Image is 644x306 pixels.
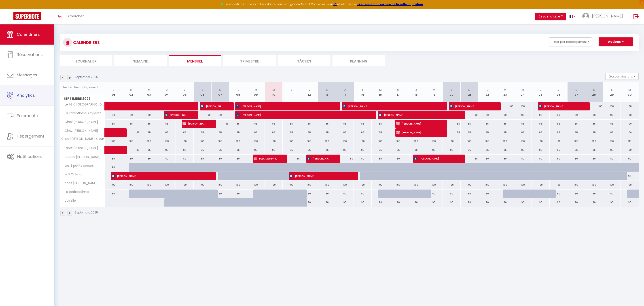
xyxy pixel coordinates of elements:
[165,111,189,119] span: [PERSON_NAME]
[354,146,372,154] div: 85
[603,111,621,119] div: 90
[176,155,194,163] div: 80
[633,14,639,19] img: logout
[265,137,283,145] div: 100
[140,128,158,137] div: 85
[357,2,423,6] a: créneaux d'ouverture de la salle migration
[496,137,514,145] div: 100
[158,82,176,102] th: 04
[425,82,443,102] th: 19
[158,146,176,154] div: 85
[389,181,407,189] div: 100
[514,82,532,102] th: 24
[140,120,158,128] div: 85
[354,82,372,102] th: 15
[140,146,158,154] div: 85
[211,111,229,119] div: 90
[585,120,603,128] div: 85
[550,146,568,154] div: 85
[496,155,514,163] div: 80
[514,181,532,189] div: 100
[61,146,99,151] span: Chez [PERSON_NAME]
[17,154,42,159] span: Notifications
[61,111,105,116] span: La Parenthèse Kaysersberg
[105,181,123,189] div: 100
[122,181,140,189] div: 100
[425,137,443,145] div: 100
[433,88,435,92] abbr: V
[521,88,524,92] abbr: M
[585,146,603,154] div: 85
[461,146,479,154] div: 85
[378,111,456,119] span: [PERSON_NAME]
[62,83,102,91] input: Rechercher un logement...
[354,137,372,145] div: 100
[461,181,479,189] div: 100
[603,155,621,163] div: 80
[254,154,278,163] span: Bapt Sejournet
[182,119,206,128] span: [PERSON_NAME]
[535,13,566,20] button: Besoin d'aide ?
[567,155,585,163] div: 80
[603,146,621,154] div: 85
[318,128,336,137] div: 85
[65,9,87,24] a: Chercher
[61,181,99,186] span: chez [PERSON_NAME]
[122,146,140,154] div: 85
[592,13,623,19] span: [PERSON_NAME]
[372,128,390,137] div: 85
[621,137,639,145] div: 115
[229,82,247,102] th: 08
[17,32,40,37] span: Calendriers
[415,88,417,92] abbr: J
[61,120,99,125] span: Chez [PERSON_NAME]
[326,88,328,92] abbr: S
[140,111,158,119] div: 90
[567,111,585,119] div: 90
[158,137,176,145] div: 100
[396,128,438,137] span: [PERSON_NAME]
[461,155,479,163] div: 80
[336,155,354,163] div: 80
[122,82,140,102] th: 02
[461,111,479,119] div: 90
[532,137,550,145] div: 100
[336,181,354,189] div: 100
[621,111,639,119] div: 100
[140,82,158,102] th: 03
[278,55,330,66] li: Tâches
[354,181,372,189] div: 100
[372,120,390,128] div: 85
[169,55,221,66] li: Mensuel
[372,137,390,145] div: 100
[105,111,123,119] div: 90
[425,146,443,154] div: 85
[585,82,603,102] th: 28
[290,88,292,92] abbr: J
[603,120,621,128] div: 85
[176,181,194,189] div: 100
[538,102,580,110] span: [PERSON_NAME]
[211,120,229,128] div: 85
[114,55,167,66] li: Semaine
[254,88,257,92] abbr: M
[478,181,496,189] div: 100
[603,128,621,137] div: 85
[336,82,354,102] th: 14
[567,120,585,128] div: 85
[307,154,331,163] span: [PERSON_NAME]
[211,181,229,189] div: 100
[283,181,301,189] div: 100
[478,128,496,137] div: 85
[318,120,336,128] div: 85
[122,155,140,163] div: 80
[283,137,301,145] div: 100
[532,111,550,119] div: 90
[514,111,532,119] div: 90
[407,146,425,154] div: 85
[283,155,301,163] div: 80
[61,155,102,159] span: B&B By [PERSON_NAME]
[219,88,221,92] abbr: D
[443,82,461,102] th: 20
[247,137,265,145] div: 100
